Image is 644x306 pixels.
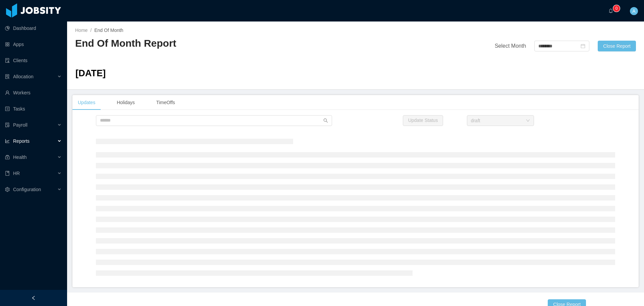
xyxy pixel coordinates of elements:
a: icon: appstoreApps [5,38,62,51]
span: Reports [13,138,30,144]
div: Updates [72,95,101,110]
div: draft [471,116,480,126]
i: icon: down [526,119,530,123]
i: icon: book [5,171,10,176]
i: icon: line-chart [5,139,10,143]
a: Home [75,28,88,33]
i: icon: file-protect [5,123,10,127]
i: icon: medicine-box [5,155,10,160]
i: icon: calendar [581,44,585,48]
a: icon: userWorkers [5,86,62,99]
a: icon: pie-chartDashboard [5,21,62,35]
i: icon: bell [608,8,613,13]
i: icon: search [323,118,328,123]
span: Configuration [13,187,41,192]
span: Allocation [13,74,34,79]
i: icon: setting [5,187,10,192]
sup: 0 [613,5,620,12]
span: Select Month [495,43,526,49]
h2: End Of Month Report [75,37,356,50]
span: Payroll [13,122,28,128]
span: [DATE] [75,68,106,78]
button: Update Status [403,115,443,126]
button: Close Report [598,41,636,51]
span: Health [13,155,26,160]
i: icon: solution [5,74,10,79]
span: End Of Month [94,28,123,33]
a: icon: profileTasks [5,102,62,116]
div: TimeOffs [151,95,180,110]
span: HR [13,171,20,176]
div: Holidays [111,95,140,110]
span: A [632,7,635,15]
a: icon: auditClients [5,54,62,67]
span: / [90,28,92,33]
